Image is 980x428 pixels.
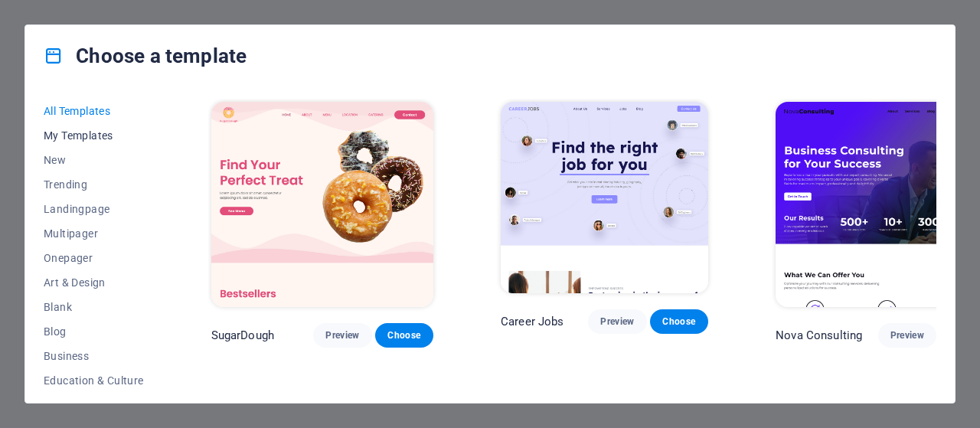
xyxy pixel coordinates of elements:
[375,323,433,348] button: Choose
[44,350,144,362] span: Business
[44,148,144,172] button: New
[501,102,708,293] img: Career Jobs
[44,295,144,319] button: Blank
[600,315,634,328] span: Preview
[44,172,144,197] button: Trending
[44,44,247,68] h4: Choose a template
[890,329,924,341] span: Preview
[650,309,708,334] button: Choose
[44,197,144,221] button: Landingpage
[44,154,144,166] span: New
[44,270,144,295] button: Art & Design
[878,323,936,348] button: Preview
[44,301,144,313] span: Blank
[44,123,144,148] button: My Templates
[44,325,144,338] span: Blog
[501,314,564,329] p: Career Jobs
[776,328,862,343] p: Nova Consulting
[325,329,359,341] span: Preview
[44,99,144,123] button: All Templates
[387,329,421,341] span: Choose
[211,328,274,343] p: SugarDough
[44,246,144,270] button: Onepager
[44,227,144,240] span: Multipager
[44,221,144,246] button: Multipager
[44,368,144,393] button: Education & Culture
[44,129,144,142] span: My Templates
[44,276,144,289] span: Art & Design
[44,344,144,368] button: Business
[44,105,144,117] span: All Templates
[588,309,646,334] button: Preview
[211,102,433,307] img: SugarDough
[44,178,144,191] span: Trending
[44,203,144,215] span: Landingpage
[44,374,144,387] span: Education & Culture
[662,315,696,328] span: Choose
[44,319,144,344] button: Blog
[44,252,144,264] span: Onepager
[313,323,371,348] button: Preview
